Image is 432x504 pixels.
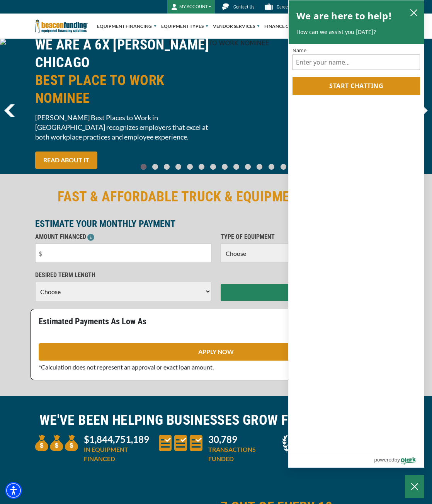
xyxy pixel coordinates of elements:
[35,411,397,429] h2: WE'VE BEEN HELPING BUSINESSES GROW FOR OVER YEARS
[161,14,208,39] a: Equipment Types
[35,113,211,142] span: [PERSON_NAME] Best Places to Work in [GEOGRAPHIC_DATA] recognizes employers that excel at both wo...
[35,435,78,451] img: three money bags to convey large amount of equipment financed
[264,14,316,39] a: Finance Calculator
[208,435,273,444] p: 30,789
[35,232,211,242] p: AMOUNT FINANCED
[39,317,211,326] p: Estimated Payments As Low As
[35,243,211,263] input: $
[374,454,424,467] a: Powered by Olark
[267,163,276,170] a: Go To Slide 11
[84,435,150,444] p: $1,844,751,189
[5,482,22,499] div: Accessibility Menu
[39,363,214,371] span: *Calculation does not represent an approval or exact loan amount.
[208,163,218,170] a: Go To Slide 6
[208,445,273,463] p: TRANSACTIONS FUNDED
[35,219,397,228] p: ESTIMATE YOUR MONTHLY PAYMENT
[35,271,211,280] p: DESIRED TERM LENGTH
[374,455,394,465] span: powered
[35,14,88,39] img: Beacon Funding Corporation logo
[277,4,291,10] span: Careers
[293,54,420,70] input: Name
[35,72,211,107] span: BEST PLACE TO WORK NOMINEE
[243,163,252,170] a: Go To Slide 9
[220,163,229,170] a: Go To Slide 7
[35,36,211,107] h2: WE ARE A 6X [PERSON_NAME] CHICAGO
[4,104,15,117] a: previous
[97,14,156,39] a: Equipment Financing
[35,152,97,169] a: READ ABOUT IT
[296,28,416,36] p: How can we assist you [DATE]?
[139,163,148,170] a: Go To Slide 0
[408,7,420,18] button: close chatbox
[162,163,171,170] a: Go To Slide 2
[221,232,397,242] p: TYPE OF EQUIPMENT
[35,188,397,206] h2: FAST & AFFORDABLE TRUCK & EQUIPMENT FINANCING
[282,435,325,453] img: A + icon
[231,163,241,170] a: Go To Slide 8
[185,163,194,170] a: Go To Slide 4
[150,163,160,170] a: Go To Slide 1
[296,8,392,24] h2: We are here to help!
[39,343,393,361] a: APPLY NOW
[405,475,424,498] button: Close Chatbox
[4,104,15,117] img: Left Navigator
[159,435,202,451] img: three document icons to convery large amount of transactions funded
[213,14,260,39] a: Vendor Services
[233,4,254,10] span: Contact Us
[173,163,183,170] a: Go To Slide 3
[279,163,288,170] a: Go To Slide 12
[255,163,264,170] a: Go To Slide 10
[293,48,420,53] label: Name
[395,455,400,465] span: by
[293,77,420,95] button: Start chatting
[221,284,397,301] button: CALCULATE
[197,163,206,170] a: Go To Slide 5
[84,445,150,463] p: IN EQUIPMENT FINANCED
